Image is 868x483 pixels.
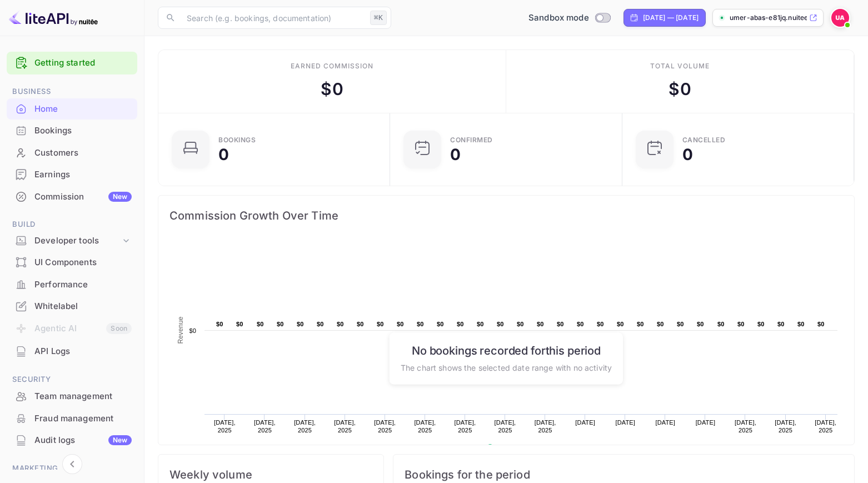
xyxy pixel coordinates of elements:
[575,419,595,426] text: [DATE]
[7,296,137,316] a: Whitelabel
[257,321,264,327] text: $0
[291,61,373,71] div: Earned commission
[455,419,476,434] text: [DATE], 2025
[337,321,344,327] text: $0
[214,419,236,434] text: [DATE], 2025
[7,142,137,163] a: Customers
[817,321,825,327] text: $0
[450,147,461,162] div: 0
[450,137,493,143] div: Confirmed
[7,296,137,317] div: Whitelabel
[669,77,691,102] div: $ 0
[495,419,516,434] text: [DATE], 2025
[374,419,396,434] text: [DATE], 2025
[7,430,137,450] a: Audit logsNew
[34,191,132,203] div: Commission
[7,341,137,362] div: API Logs
[577,321,584,327] text: $0
[177,316,184,343] text: Revenue
[557,321,564,327] text: $0
[717,321,725,327] text: $0
[737,321,745,327] text: $0
[34,57,132,69] a: Getting started
[775,419,796,434] text: [DATE], 2025
[7,86,137,98] span: Business
[397,321,404,327] text: $0
[524,12,615,24] div: Switch to Production mode
[517,321,524,327] text: $0
[831,9,849,27] img: Umer Abas
[797,321,805,327] text: $0
[7,218,137,231] span: Build
[7,164,137,185] a: Earnings
[189,327,196,334] text: $0
[650,61,710,71] div: Total volume
[7,186,137,207] a: CommissionNew
[7,408,137,430] div: Fraud management
[180,7,366,29] input: Search (e.g. bookings, documentation)
[334,419,356,434] text: [DATE], 2025
[457,321,464,327] text: $0
[7,164,137,186] div: Earnings
[377,321,384,327] text: $0
[7,252,137,273] div: UI Components
[757,321,765,327] text: $0
[357,321,364,327] text: $0
[7,430,137,451] div: Audit logsNew
[7,252,137,272] a: UI Components
[370,11,387,25] div: ⌘K
[236,321,243,327] text: $0
[7,374,137,386] span: Security
[34,412,132,425] div: Fraud management
[597,321,604,327] text: $0
[7,386,137,406] a: Team management
[735,419,756,434] text: [DATE], 2025
[637,321,644,327] text: $0
[7,408,137,429] a: Fraud management
[615,419,635,426] text: [DATE]
[7,98,137,120] div: Home
[9,9,98,27] img: LiteAPI logo
[497,444,526,452] text: Revenue
[528,12,589,24] span: Sandbox mode
[643,13,699,23] div: [DATE] — [DATE]
[108,435,132,445] div: New
[34,125,132,137] div: Bookings
[7,231,137,251] div: Developer tools
[34,300,132,313] div: Whitelabel
[62,454,82,474] button: Collapse navigation
[34,103,132,116] div: Home
[297,321,304,327] text: $0
[277,321,284,327] text: $0
[535,419,556,434] text: [DATE], 2025
[417,321,424,327] text: $0
[414,419,436,434] text: [DATE], 2025
[34,390,132,403] div: Team management
[321,77,343,102] div: $ 0
[777,321,785,327] text: $0
[34,168,132,181] div: Earnings
[218,147,229,162] div: 0
[294,419,316,434] text: [DATE], 2025
[34,345,132,358] div: API Logs
[7,386,137,407] div: Team management
[682,147,693,162] div: 0
[682,137,726,143] div: CANCELLED
[7,274,137,296] div: Performance
[656,419,676,426] text: [DATE]
[7,462,137,475] span: Marketing
[216,321,223,327] text: $0
[108,192,132,202] div: New
[7,120,137,142] div: Bookings
[7,274,137,295] a: Performance
[437,321,444,327] text: $0
[677,321,684,327] text: $0
[7,52,137,74] div: Getting started
[317,321,324,327] text: $0
[617,321,624,327] text: $0
[34,147,132,160] div: Customers
[34,235,121,247] div: Developer tools
[7,142,137,164] div: Customers
[34,278,132,291] div: Performance
[7,120,137,141] a: Bookings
